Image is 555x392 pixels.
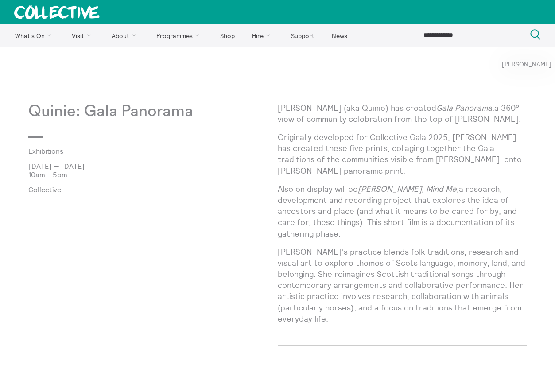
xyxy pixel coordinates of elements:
a: Hire [245,24,282,47]
a: Shop [212,24,242,47]
p: Collective [28,186,278,194]
p: Quinie: Gala Panorama [28,102,278,120]
p: [PERSON_NAME]’s practice blends folk traditions, research and visual art to explore themes of Sco... [278,246,527,324]
a: Visit [64,24,102,47]
em: Gala Panorama, [436,103,494,113]
p: Originally developed for Collective Gala 2025, [PERSON_NAME] has created these five prints, colla... [278,132,527,176]
em: [PERSON_NAME], Mind Me, [358,184,459,194]
p: [PERSON_NAME] (aka Quinie) has created a 360° view of community celebration from the top of [PERS... [278,102,527,124]
a: Support [283,24,322,47]
p: 10am – 5pm [28,171,278,179]
a: About [104,24,147,47]
p: [DATE] — [DATE] [28,162,278,170]
a: What's On [7,24,62,47]
a: News [324,24,355,47]
a: Exhibitions [28,147,264,155]
p: Also on display will be a research, development and recording project that explores the idea of a... [278,183,527,239]
a: Programmes [149,24,211,47]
